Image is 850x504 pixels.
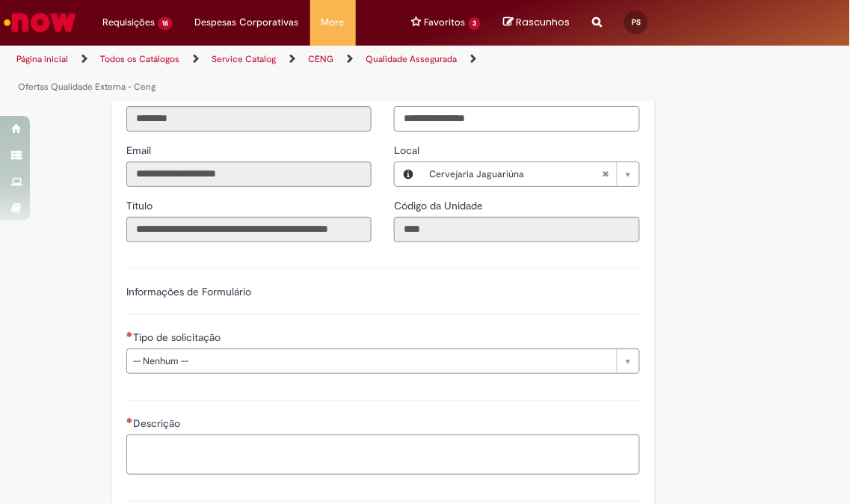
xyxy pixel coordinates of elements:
[18,81,155,93] a: Ofertas Qualidade Externa - Ceng
[395,162,422,186] button: Local, Visualizar este registro Cervejaria Jaguariúna
[212,53,276,65] a: Service Catalog
[422,162,638,186] a: Cervejaria JaguariúnaLimpar campo Local
[126,162,372,187] input: Email
[126,417,133,423] span: Necessários
[11,46,484,101] ul: Trilhas de página
[1,7,78,37] img: ServiceNow
[429,162,601,186] span: Cervejaria Jaguariúna
[594,162,617,186] abbr: Limpar campo Local
[394,198,486,213] label: Somente leitura - Código da Unidade
[469,17,481,30] span: 3
[133,417,183,430] span: Descrição
[394,144,422,157] span: Local
[126,198,155,213] label: Somente leitura - Título
[503,15,570,29] a: No momento, sua lista de rascunhos tem 0 Itens
[394,106,639,132] input: Telefone de Contato
[195,15,299,30] span: Despesas Corporativas
[126,434,640,475] textarea: Descrição
[133,349,609,373] span: -- Nenhum --
[516,15,570,29] span: Rascunhos
[158,17,173,30] span: 16
[308,53,333,65] a: CENG
[126,88,139,102] span: Somente leitura - ID
[102,15,155,30] span: Requisições
[126,285,251,298] label: Informações de Formulário
[133,331,224,344] span: Tipo de solicitação
[126,143,154,158] label: Somente leitura - Email
[394,217,639,242] input: Código da Unidade
[126,331,133,337] span: Necessários
[321,15,345,30] span: More
[632,17,641,27] span: PS
[366,53,457,65] a: Qualidade Assegurada
[126,144,154,157] span: Somente leitura - Email
[394,199,486,212] span: Somente leitura - Código da Unidade
[126,106,372,132] input: ID
[100,53,179,65] a: Todos os Catálogos
[16,53,68,65] a: Página inicial
[425,15,466,30] span: Favoritos
[126,199,155,212] span: Somente leitura - Título
[401,88,499,102] span: Telefone de Contato
[126,217,372,242] input: Título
